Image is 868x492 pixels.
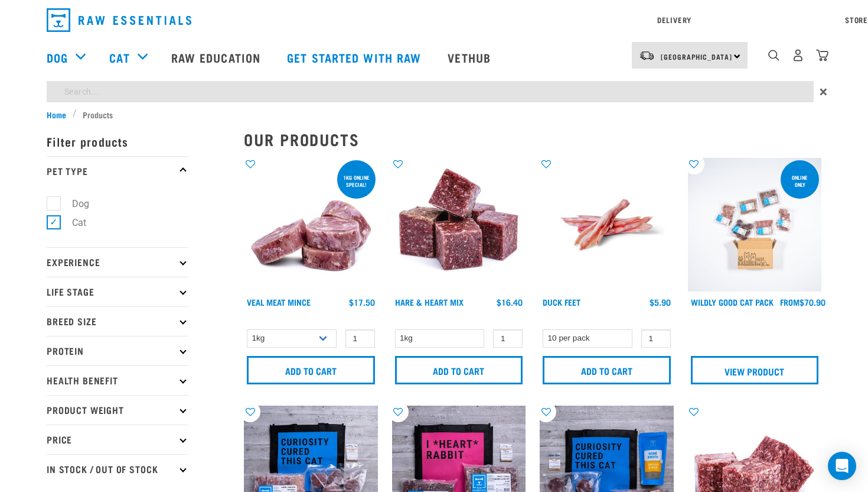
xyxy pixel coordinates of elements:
p: Health Benefit [47,365,188,395]
input: Add to cart [247,356,375,384]
a: Raw Education [159,34,275,81]
a: View Product [691,356,819,384]
input: Add to cart [395,356,523,384]
label: Dog [53,196,94,211]
p: In Stock / Out Of Stock [47,454,188,484]
div: 1kg online special! [337,169,376,193]
div: $16.40 [497,297,523,307]
p: Experience [47,247,188,277]
img: home-icon-1@2x.png [768,50,779,61]
span: [GEOGRAPHIC_DATA] [661,54,732,59]
a: Hare & Heart Mix [395,300,464,304]
img: van-moving.png [639,50,655,61]
span: Home [47,108,66,121]
input: 1 [641,329,671,348]
div: Open Intercom Messenger [828,452,856,480]
a: Get started with Raw [275,34,436,81]
p: Life Stage [47,277,188,306]
a: Duck Feet [543,300,580,304]
img: 1160 Veal Meat Mince Medallions 01 [244,158,378,292]
span: FROM [780,300,800,304]
div: $17.50 [349,297,375,307]
img: Raw Essentials Duck Feet Raw Meaty Bones For Dogs [540,158,674,292]
img: user.png [792,49,804,61]
p: Breed Size [47,306,188,336]
nav: dropdown navigation [37,4,831,37]
div: ONLINE ONLY [781,169,819,193]
p: Protein [47,336,188,365]
a: Delivery [657,18,691,22]
p: Product Weight [47,395,188,425]
a: Dog [47,48,68,66]
a: Home [47,108,73,121]
input: 1 [345,329,375,348]
img: Raw Essentials Logo [47,8,191,32]
h2: Our Products [244,130,821,148]
a: Veal Meat Mince [247,300,311,304]
nav: breadcrumbs [47,108,821,121]
img: Cat 0 2sec [688,158,822,292]
label: Cat [53,215,91,230]
input: Add to cart [543,356,671,384]
span: × [820,81,827,102]
p: Price [47,425,188,454]
div: $5.90 [650,297,671,307]
div: $70.90 [780,297,825,307]
p: Filter products [47,127,188,156]
a: Wildly Good Cat Pack [691,300,774,304]
a: Vethub [436,34,505,81]
img: home-icon@2x.png [816,49,828,61]
img: Pile Of Cubed Hare Heart For Pets [392,158,526,292]
p: Pet Type [47,156,188,186]
a: Cat [109,48,129,66]
input: Search... [47,81,814,102]
input: 1 [493,329,523,348]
